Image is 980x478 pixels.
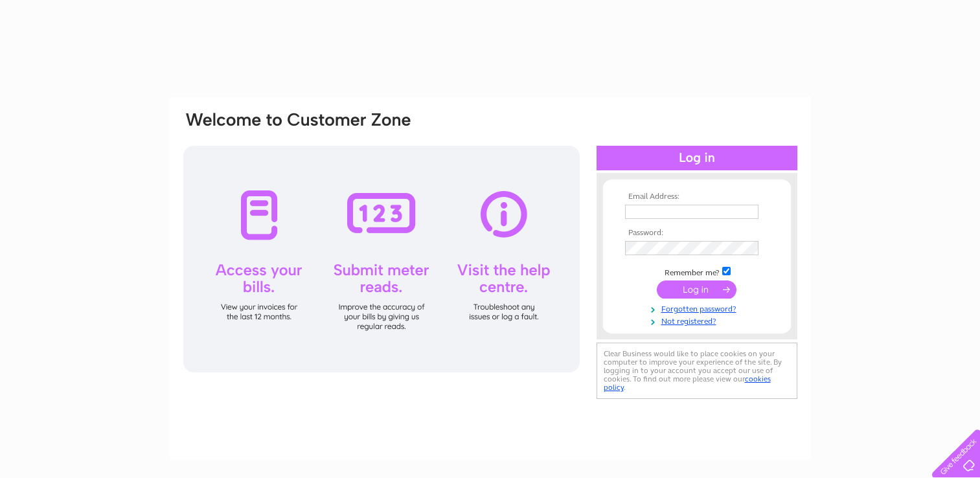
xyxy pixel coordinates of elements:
input: Submit [657,280,736,299]
a: Not registered? [625,314,772,326]
th: Password: [622,229,772,238]
td: Remember me? [622,265,772,278]
div: Clear Business would like to place cookies on your computer to improve your experience of the sit... [597,343,797,399]
a: Forgotten password? [625,302,772,314]
th: Email Address: [622,192,772,201]
a: cookies policy [604,374,771,392]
